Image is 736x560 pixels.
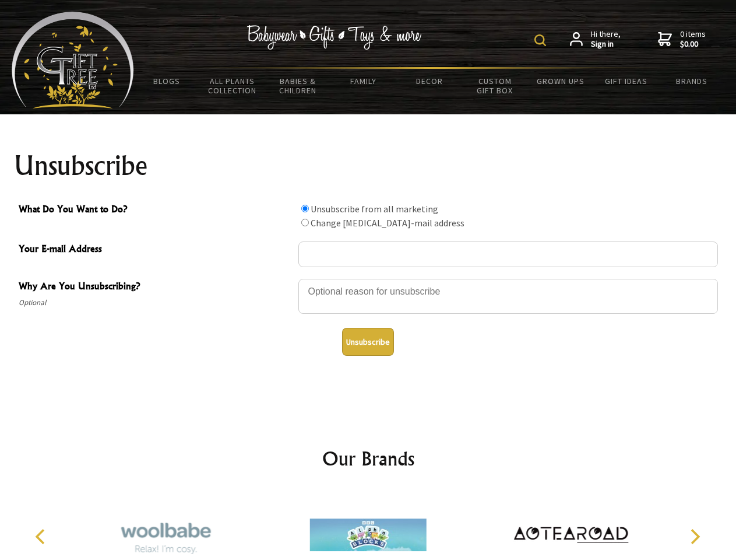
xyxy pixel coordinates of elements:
[527,69,593,93] a: Grown Ups
[680,29,706,50] span: 0 items
[12,12,134,108] img: Babyware - Gifts - Toys and more...
[19,296,293,310] span: Optional
[658,29,706,50] a: 0 items$0.00
[265,69,331,103] a: Babies & Children
[247,25,422,50] img: Babywear - Gifts - Toys & more
[659,69,725,93] a: Brands
[593,69,659,93] a: Gift Ideas
[19,202,293,219] span: What Do You Want to Do?
[591,29,621,50] span: Hi there,
[200,69,266,103] a: All Plants Collection
[591,39,621,50] strong: Sign in
[19,279,293,296] span: Why Are You Unsubscribing?
[311,217,464,229] label: Change [MEDICAL_DATA]-mail address
[29,524,55,549] button: Previous
[534,34,546,46] img: product search
[682,524,707,549] button: Next
[298,279,718,314] textarea: Why Are You Unsubscribing?
[23,444,713,473] h2: Our Brands
[301,219,309,226] input: What Do You Want to Do?
[311,203,438,215] label: Unsubscribe from all marketing
[14,152,723,180] h1: Unsubscribe
[462,69,528,103] a: Custom Gift Box
[298,242,718,267] input: Your E-mail Address
[342,328,394,356] button: Unsubscribe
[331,69,397,93] a: Family
[396,69,462,93] a: Decor
[19,242,293,258] span: Your E-mail Address
[680,39,706,50] strong: $0.00
[134,69,200,93] a: BLOGS
[570,29,621,50] a: Hi there,Sign in
[301,205,309,212] input: What Do You Want to Do?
